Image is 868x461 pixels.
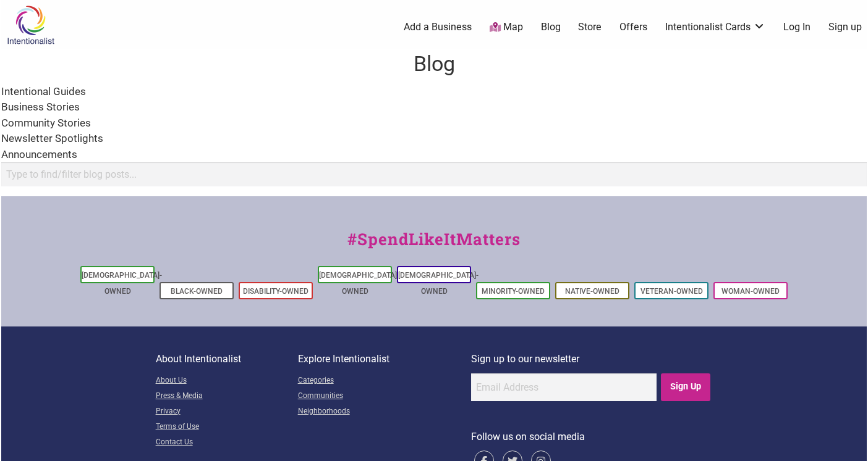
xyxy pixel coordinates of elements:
a: Sign up [828,20,862,34]
a: Log In [783,20,811,34]
a: Neighborhoods [298,404,471,420]
a: [DEMOGRAPHIC_DATA]-Owned [82,271,162,296]
a: Terms of Use [156,420,298,435]
div: Intentional Guides [1,84,867,100]
p: Follow us on social media [471,429,713,445]
p: About Intentionalist [156,351,298,367]
div: Newsletter Spotlights [1,131,867,147]
p: Explore Intentionalist [298,351,471,367]
a: Native-Owned [565,287,619,296]
a: Store [578,20,602,34]
input: Sign Up [661,373,711,401]
a: Map [490,20,523,35]
a: Disability-Owned [243,287,308,296]
p: Sign up to our newsletter [471,351,713,367]
a: Black-Owned [171,287,223,296]
input: search box [1,162,867,186]
div: Announcements [1,147,867,163]
h1: Blog [26,49,842,79]
a: Offers [619,20,647,34]
div: Community Stories [1,115,867,131]
a: Contact Us [156,435,298,451]
a: Communities [298,389,471,404]
a: Intentionalist Cards [665,20,765,34]
a: Press & Media [156,389,298,404]
a: [DEMOGRAPHIC_DATA]-Owned [398,271,479,296]
div: #SpendLikeItMatters [1,227,867,264]
a: Privacy [156,404,298,420]
div: Business Stories [1,99,867,115]
a: Add a Business [404,20,472,34]
a: [DEMOGRAPHIC_DATA]-Owned [319,271,399,296]
a: Categories [298,373,471,389]
a: Veteran-Owned [640,287,703,296]
a: Minority-Owned [482,287,545,296]
input: Email Address [471,373,657,401]
a: Woman-Owned [721,287,780,296]
img: Intentionalist [1,5,60,45]
a: About Us [156,373,298,389]
a: Blog [541,20,561,34]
